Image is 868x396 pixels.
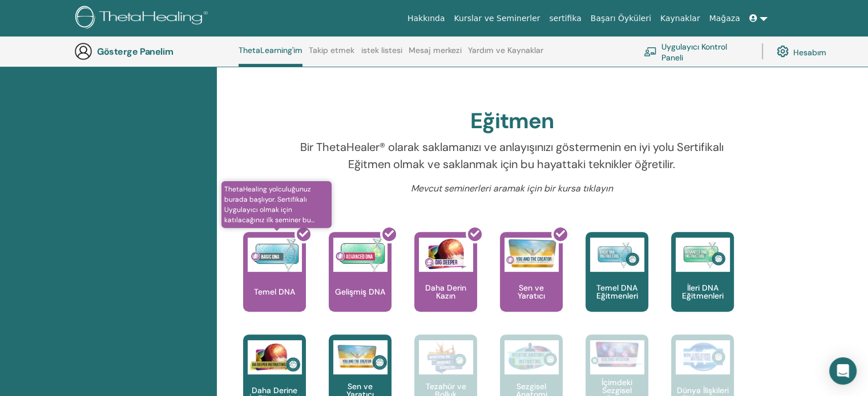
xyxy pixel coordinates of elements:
[644,39,748,64] a: Uygulayıcı Kontrol Paneli
[777,43,789,60] img: cog.svg
[676,340,730,374] img: Dünya İlişkileri Eğitmenleri
[243,232,306,334] a: ThetaHealing yolculuğunuz burada başlıyor. Sertifikalı Uygulayıcı olmak için katılacağınız ilk se...
[361,46,402,64] a: istek listesi
[409,45,462,55] font: Mesaj merkezi
[309,46,354,64] a: Takip etmek
[419,238,473,272] img: Daha Derin Kazın
[504,340,559,374] img: Sezgisel Anatomi Eğitmenleri
[97,46,173,58] font: Gösterge Panelim
[596,283,638,301] font: Temel DNA Eğitmenleri
[709,14,740,23] font: Mağaza
[335,287,385,297] font: Gelişmiş DNA
[419,340,473,374] img: Tezahür ve Bolluk Eğitmenleri
[777,39,826,64] a: Hesabım
[449,8,544,29] a: Kurslar ve Seminerler
[409,46,462,64] a: Mesaj merkezi
[590,238,644,272] img: Temel DNA Eğitmenleri
[333,238,387,272] img: Gelişmiş DNA
[586,8,656,29] a: Başarı Öyküleri
[309,45,354,55] font: Takip etmek
[590,340,644,368] img: İçimdeki Sezgisel Çocuk Eğitmenleri
[239,46,302,67] a: ThetaLearning'im
[224,185,314,224] font: ThetaHealing yolculuğunuz burada başlıyor. Sertifikalı Uygulayıcı olmak için katılacağınız ilk se...
[793,47,826,57] font: Hesabım
[660,14,700,23] font: Kaynaklar
[829,357,857,385] div: Open Intercom Messenger
[644,47,657,56] img: chalkboard-teacher.svg
[248,340,302,374] img: Daha Derine İn Eğitmenleri
[656,8,705,29] a: Kaynaklar
[333,340,387,374] img: Sen ve Yaratıcı Eğitmenler
[544,8,586,29] a: sertifika
[329,232,391,334] a: Gelişmiş DNA Gelişmiş DNA
[676,238,730,272] img: İleri DNA Eğitmenleri
[74,42,92,60] img: generic-user-icon.jpg
[470,107,554,135] font: Eğitmen
[411,182,613,194] font: Mevcut seminerleri aramak için bir kursa tıklayın
[403,8,450,29] a: Hakkında
[500,232,563,334] a: Sen ve Yaratıcı Sen ve Yaratıcı
[504,238,559,269] img: Sen ve Yaratıcı
[248,238,302,272] img: Temel DNA
[361,45,402,55] font: istek listesi
[704,8,744,29] a: Mağaza
[549,14,581,23] font: sertifika
[682,283,724,301] font: İleri DNA Eğitmenleri
[454,14,540,23] font: Kurslar ve Seminerler
[468,46,543,64] a: Yardım ve Kaynaklar
[468,45,543,55] font: Yardım ve Kaynaklar
[591,14,651,23] font: Başarı Öyküleri
[671,232,734,334] a: İleri DNA Eğitmenleri İleri DNA Eğitmenleri
[300,140,724,172] font: Bir ThetaHealer® olarak saklamanızı ve anlayışınızı göstermenin en iyi yolu Sertifikalı Eğitmen o...
[414,232,477,334] a: Daha Derin Kazın Daha Derin Kazın
[407,14,445,23] font: Hakkında
[239,45,302,55] font: ThetaLearning'im
[661,41,727,62] font: Uygulayıcı Kontrol Paneli
[75,6,212,31] img: logo.png
[586,232,648,334] a: Temel DNA Eğitmenleri Temel DNA Eğitmenleri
